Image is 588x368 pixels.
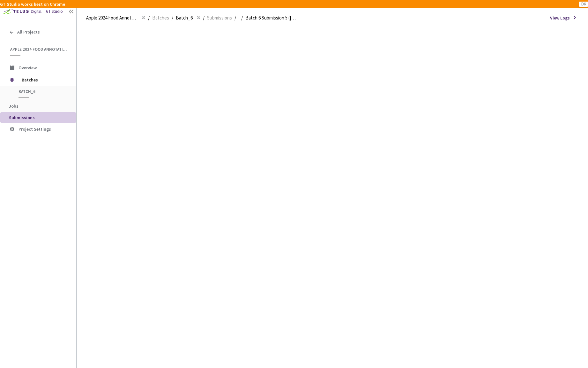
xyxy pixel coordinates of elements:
span: Submissions [207,14,232,22]
span: Project Settings [19,126,51,132]
span: Apple 2024 Food Annotation Correction [86,14,138,22]
li: / [203,14,205,22]
a: Batches [151,14,170,21]
li: / [234,14,236,22]
li: / [172,14,173,22]
span: Overview [19,65,37,71]
a: Submissions [206,14,233,21]
span: Submissions [9,115,35,120]
div: GT Studio [46,8,63,15]
span: All Projects [17,29,40,35]
span: Batch 6 Submission 5 ([DATE]) QC - [DATE] [245,14,297,22]
li: / [148,14,150,22]
span: Jobs [9,103,19,109]
span: Batches [22,73,65,86]
span: Batches [152,14,169,22]
span: Batch_6 [176,14,193,22]
li: / [241,14,243,22]
span: View Logs [550,14,570,21]
button: OK [579,2,588,7]
span: Batch_6 [19,89,66,94]
span: Apple 2024 Food Annotation Correction [10,47,67,52]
